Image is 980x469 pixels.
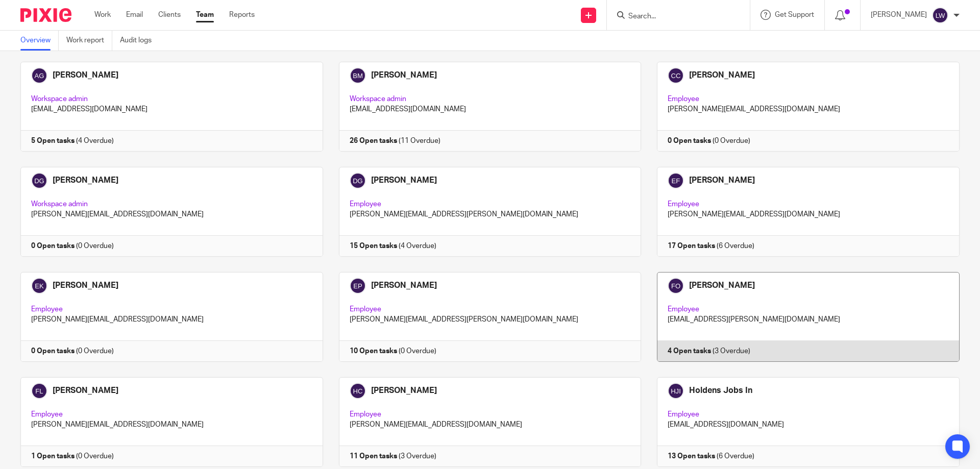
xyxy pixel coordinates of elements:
p: [PERSON_NAME] [871,10,927,20]
a: Audit logs [120,31,159,51]
img: Pixie [20,8,71,22]
img: svg%3E [932,7,948,23]
a: Team [196,10,214,20]
a: Reports [229,10,255,20]
a: Work report [66,31,112,51]
span: Get Support [775,11,814,18]
input: Search [627,12,719,21]
a: Work [94,10,111,20]
a: Clients [158,10,181,20]
a: Overview [20,31,59,51]
a: Email [126,10,143,20]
